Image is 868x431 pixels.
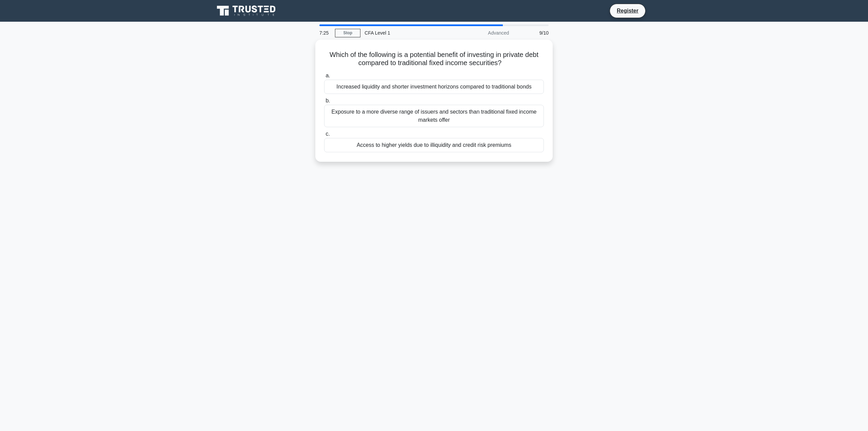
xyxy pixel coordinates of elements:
[325,131,330,137] span: c.
[454,26,513,40] div: Advanced
[613,6,643,15] a: Register
[315,26,335,40] div: 7:25
[324,80,544,94] div: Increased liquidity and shorter investment horizons compared to traditional bonds
[323,51,545,67] h5: Which of the following is a potential benefit of investing in private debt compared to traditiona...
[325,98,330,103] span: b.
[335,29,360,37] a: Stop
[360,26,454,40] div: CFA Level 1
[324,138,544,152] div: Access to higher yields due to illiquidity and credit risk premiums
[513,26,553,40] div: 9/10
[325,73,330,78] span: a.
[324,105,544,127] div: Exposure to a more diverse range of issuers and sectors than traditional fixed income markets offer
